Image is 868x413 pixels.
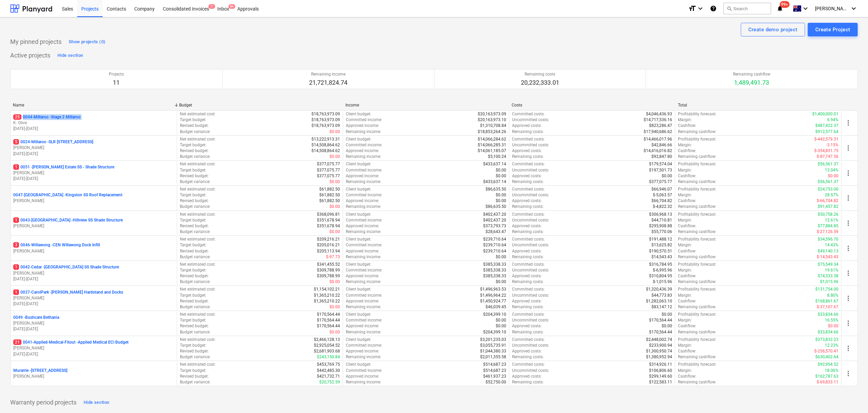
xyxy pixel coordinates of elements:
[649,167,672,173] p: $197,501.73
[84,399,109,407] div: Hide section
[13,139,93,145] p: 0024-Millaroo - SLR [STREET_ADDRESS]
[483,236,506,242] p: $239,710.64
[346,248,379,254] p: Approved income :
[844,119,852,127] span: more_vert
[180,212,216,217] p: Net estimated cost :
[13,264,119,270] p: 0042-Cedar - [GEOGRAPHIC_DATA] SS Shade Structure
[512,204,544,210] p: Remaining costs :
[13,120,174,126] p: K. Olive
[678,123,696,129] p: Cashflow :
[815,6,849,11] span: [PERSON_NAME]
[483,217,506,223] p: $402,437.20
[67,36,107,47] button: Show projects (0)
[844,269,852,277] span: more_vert
[828,173,838,179] p: $0.00
[850,4,858,13] i: keyboard_arrow_down
[678,129,716,135] p: Remaining cashflow :
[649,123,672,129] p: $823,286.47
[13,242,174,254] div: 30046-Willawong -CEN Willawong Dock Infill[PERSON_NAME]
[10,38,62,46] p: My pinned projects
[646,111,672,117] p: $4,046,436.93
[812,111,838,117] p: $1,400,000.01
[651,154,672,160] p: $92,847.80
[13,340,174,357] div: 210041-Applied-Medical-Fitout -Applied Medical ECI Budget[PERSON_NAME][DATE]-[DATE]
[651,217,672,223] p: $44,710.81
[346,111,371,117] p: Client budget :
[678,103,839,108] div: Total
[13,290,123,295] p: 0037-CarolPark - [PERSON_NAME] Hardstand and Docks
[329,229,340,235] p: $0.00
[109,79,124,87] p: 11
[678,204,716,210] p: Remaining cashflow :
[512,217,549,223] p: Uncommitted costs :
[662,173,672,179] p: $0.00
[13,264,19,270] span: 1
[317,242,340,248] p: $205,016.21
[496,192,506,198] p: $0.00
[13,270,174,276] p: [PERSON_NAME]
[478,148,506,154] p: $14,061,185.07
[825,217,838,223] p: 12.61%
[180,148,209,154] p: Revised budget :
[478,142,506,148] p: $14,066,285.31
[512,242,549,248] p: Uncommitted costs :
[678,217,692,223] p: Margin :
[13,340,129,345] p: 0041-Applied-Medical-Fitout - Applied Medical ECI Budget
[649,248,672,254] p: $190,570.51
[844,219,852,227] span: more_vert
[844,344,852,352] span: more_vert
[57,52,83,60] div: Hide section
[180,123,209,129] p: Revised budget :
[180,204,210,210] p: Budget variance :
[13,345,174,351] p: [PERSON_NAME]
[319,198,340,204] p: $61,882.50
[13,295,174,301] p: [PERSON_NAME]
[649,179,672,185] p: $377,075.77
[346,179,381,185] p: Remaining income :
[13,368,67,374] p: Murarrie - [STREET_ADDRESS]
[13,242,100,248] p: 0046-Willawong - CEN Willawong Dock Infill
[649,212,672,217] p: $306,968.13
[815,25,850,34] div: Create Project
[13,217,19,223] span: 1
[512,262,545,267] p: Committed costs :
[309,71,347,77] p: Remaining income
[678,117,692,123] p: Margin :
[346,142,382,148] p: Committed income :
[512,142,549,148] p: Uncommitted costs :
[180,248,209,254] p: Revised budget :
[777,4,783,13] i: notifications
[228,4,235,9] span: 9+
[483,223,506,229] p: $373,793.73
[346,223,379,229] p: Approved income :
[678,142,692,148] p: Margin :
[653,192,672,198] p: $-5,063.57
[346,148,379,154] p: Approved income :
[13,351,174,357] p: [DATE] - [DATE]
[180,111,216,117] p: Net estimated cost :
[512,154,544,160] p: Remaining costs :
[649,161,672,167] p: $179,574.04
[649,223,672,229] p: $295,908.88
[512,236,545,242] p: Committed costs :
[818,212,838,217] p: $50,758.26
[319,192,340,198] p: $61,882.50
[678,136,716,142] p: Profitability forecast :
[13,176,174,182] p: [DATE] - [DATE]
[727,6,732,11] span: search
[512,103,673,108] div: Costs
[651,242,672,248] p: $13,625.82
[13,340,21,345] span: 21
[678,154,716,160] p: Remaining cashflow :
[346,129,381,135] p: Remaining income :
[13,326,174,332] p: [DATE] - [DATE]
[512,223,542,229] p: Approved costs :
[486,229,506,235] p: $28,643.47
[346,242,382,248] p: Committed income :
[678,179,716,185] p: Remaining cashflow :
[317,173,340,179] p: $377,075.77
[678,186,716,192] p: Profitability forecast :
[844,194,852,202] span: more_vert
[346,154,381,160] p: Remaining income :
[346,136,371,142] p: Client budget :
